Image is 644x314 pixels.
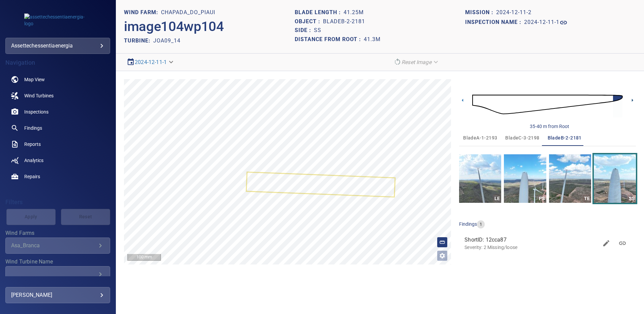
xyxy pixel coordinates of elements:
[549,154,591,203] a: TE
[5,88,110,104] a: windturbines noActive
[391,56,442,68] div: Reset Image
[505,134,539,142] span: bladeC-3-2198
[364,36,381,43] h1: 41.3m
[295,9,344,16] h1: Blade length :
[11,290,104,301] div: [PERSON_NAME]
[5,38,110,54] div: assettechessentiaenergia
[11,40,104,51] div: assettechessentiaenergia
[24,141,41,148] span: Reports
[504,154,546,203] a: PS
[627,194,636,203] div: SS
[583,194,591,203] div: TE
[5,230,110,236] label: Wind Farms
[472,86,623,123] img: d
[124,56,178,68] div: 2024-12-11-1
[5,199,110,206] h4: Filters
[464,236,598,244] span: ShortID: 12cca87
[153,37,181,44] h2: JOA09_14
[5,259,110,264] label: Wind Turbine Name
[465,19,524,26] h1: Inspection name :
[493,194,501,203] div: LE
[295,19,323,25] h1: Object :
[548,134,582,142] span: bladeB-2-2181
[530,123,569,130] div: 35-40 m from Root
[5,266,110,282] div: Wind Turbine Name
[465,9,496,16] h1: Mission :
[5,59,110,66] h4: Navigation
[295,36,364,43] h1: Distance from root :
[464,244,598,251] p: Severity: 2 Missing/loose
[295,27,314,34] h1: Side :
[24,92,54,99] span: Wind Turbines
[524,19,568,27] a: 2024-12-11-1
[24,108,49,115] span: Inspections
[135,59,167,65] a: 2024-12-11-1
[538,194,546,203] div: PS
[24,173,40,180] span: Repairs
[24,76,45,83] span: Map View
[124,37,153,44] h2: TURBINE:
[5,120,110,136] a: findings noActive
[24,157,43,164] span: Analytics
[5,238,110,254] div: Wind Farms
[161,9,215,16] h1: Chapada_do_Piaui
[314,27,321,34] h1: SS
[496,9,532,16] h1: 2024-12-11-2
[5,104,110,120] a: inspections noActive
[5,168,110,185] a: repairs noActive
[5,136,110,152] a: reports noActive
[401,59,431,65] em: Reset Image
[5,71,110,88] a: map noActive
[11,242,96,249] div: Asa_Branca
[524,19,559,26] h1: 2024-12-11-1
[459,221,477,227] span: findings
[594,154,636,203] a: SS
[24,125,42,131] span: Findings
[463,134,497,142] span: bladeA-1-2193
[5,152,110,168] a: analytics noActive
[477,221,485,228] span: 1
[323,19,365,25] h1: bladeB-2-2181
[437,250,448,261] button: Open image filters and tagging options
[124,9,161,16] h1: WIND FARM:
[459,154,501,203] a: LE
[24,13,92,27] img: assettechessentiaenergia-logo
[124,19,224,35] h2: image104wp104
[344,9,364,16] h1: 41.25m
